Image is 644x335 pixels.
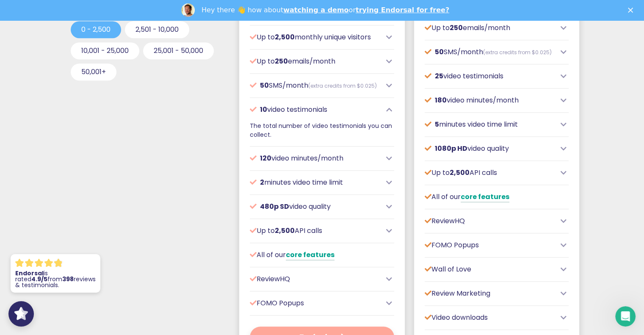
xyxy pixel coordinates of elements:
a: trying Endorsal for free? [356,6,449,14]
span: 10 [260,105,267,114]
p: SMS/month [250,80,381,91]
p: Video downloads [425,313,556,323]
button: 10,001 - 25,000 [71,42,139,59]
p: All of our [250,250,381,260]
p: Up to monthly unique visitors [250,32,381,42]
a: core features [286,250,334,260]
button: 25,001 - 50,000 [143,42,214,59]
p: SMS/month [425,47,556,57]
p: ReviewHQ [425,216,556,226]
p: is rated from reviews & testimonials. [15,270,96,288]
div: Hey there 👋 how about or [202,6,449,14]
strong: 4.9/5 [31,275,47,283]
span: 50 [260,80,269,90]
span: 120 [260,153,271,163]
p: Up to emails/month [250,56,381,66]
span: 250 [275,56,288,66]
iframe: Intercom live chat [615,306,636,327]
span: 2,500 [450,168,470,177]
strong: Endorsal [15,269,44,277]
span: 180 [435,95,447,105]
span: 2 [260,177,264,187]
span: 480p SD [260,202,289,211]
p: Wall of Love [425,264,556,274]
span: 2,500 [275,226,295,235]
strong: 398 [62,275,74,283]
p: The total number of video testimonials you can collect. [250,122,394,139]
span: 50 [435,47,444,57]
p: video minutes/month [250,153,381,163]
p: minutes video time limit [425,119,556,130]
span: 1080p HD [435,144,467,153]
p: Up to emails/month [425,23,556,33]
p: FOMO Popups [250,298,381,308]
button: 0 - 2,500 [71,21,121,38]
button: 50,001+ [71,64,116,80]
p: Up to API calls [250,226,381,236]
span: 2,500 [275,32,295,42]
p: video quality [425,144,556,154]
p: video testimonials [250,105,381,115]
p: minutes video time limit [250,177,381,188]
p: video minutes/month [425,95,556,105]
div: Close [628,8,636,13]
p: All of our [425,192,556,202]
a: core features [461,192,509,202]
span: 5 [435,119,439,129]
p: Review Marketing [425,288,556,299]
a: watching a demo [283,6,348,14]
p: FOMO Popups [425,240,556,250]
p: video testimonials [425,71,556,81]
span: (extra credits from $0.025) [483,49,552,56]
img: Profile image for Dean [181,3,195,17]
span: 250 [450,23,463,33]
p: Up to API calls [425,168,556,178]
p: ReviewHQ [250,274,381,284]
span: (extra credits from $0.025) [308,82,377,89]
span: 25 [435,71,443,81]
p: video quality [250,202,381,212]
button: 2,501 - 10,000 [125,21,189,38]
